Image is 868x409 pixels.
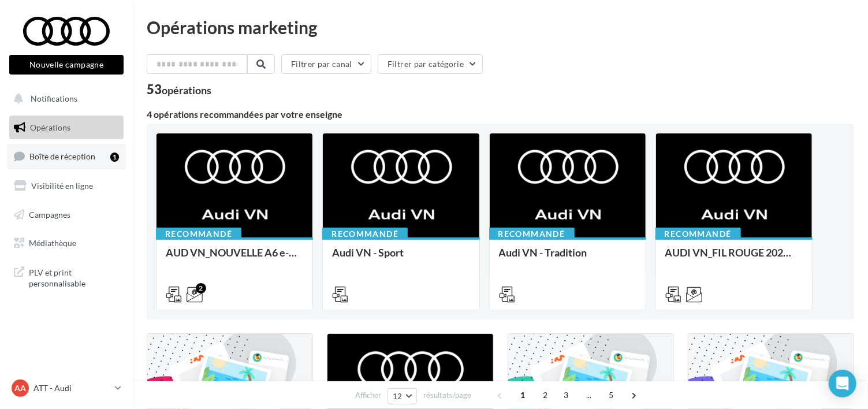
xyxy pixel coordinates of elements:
span: 12 [393,392,403,401]
span: 2 [537,386,555,404]
a: Campagnes [7,203,126,227]
button: 12 [388,388,417,404]
div: AUDI VN_FIL ROUGE 2025 - A1, Q2, Q3, Q5 et Q4 e-tron [665,247,803,270]
a: Opérations [7,116,126,140]
div: AUD VN_NOUVELLE A6 e-tron [166,247,303,270]
a: Boîte de réception1 [7,144,126,169]
div: Recommandé [322,228,408,240]
a: AA ATT - Audi [9,377,124,399]
span: Notifications [31,94,77,103]
div: 2 [196,283,206,293]
div: Recommandé [489,228,575,240]
span: Campagnes [29,209,70,219]
span: Visibilité en ligne [31,181,93,191]
span: AA [14,382,26,394]
span: Médiathèque [29,238,76,248]
div: 53 [147,83,211,96]
p: ATT - Audi [33,382,110,394]
div: opérations [162,85,211,95]
div: 4 opérations recommandées par votre enseigne [147,110,854,119]
div: Recommandé [655,228,741,240]
div: 1 [110,153,119,162]
span: 1 [514,386,532,404]
a: PLV et print personnalisable [7,260,126,294]
a: Visibilité en ligne [7,174,126,198]
button: Filtrer par canal [281,54,371,74]
span: Afficher [355,390,381,401]
span: Boîte de réception [29,151,95,161]
button: Nouvelle campagne [9,55,124,75]
button: Notifications [7,87,121,111]
span: 5 [602,386,621,404]
div: Open Intercom Messenger [829,370,856,397]
span: résultats/page [423,390,471,401]
span: Opérations [30,122,70,132]
div: Audi VN - Tradition [499,247,636,270]
span: 3 [557,386,576,404]
span: PLV et print personnalisable [29,265,119,289]
div: Audi VN - Sport [332,247,470,270]
button: Filtrer par catégorie [378,54,483,74]
a: Médiathèque [7,231,126,255]
div: Recommandé [156,228,241,240]
span: ... [580,386,598,404]
div: Opérations marketing [147,18,854,36]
